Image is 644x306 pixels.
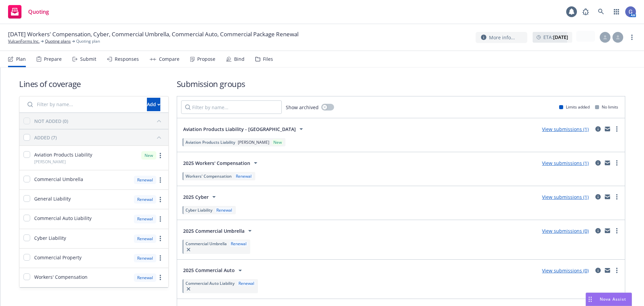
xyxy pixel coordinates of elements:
a: mail [603,159,611,167]
span: Commercial Umbrella [34,176,83,183]
div: Renewal [134,215,156,223]
span: [DATE] Workers' Compensation, Cyber, Commercial Umbrella, Commercial Auto, Commercial Package Ren... [8,30,299,38]
a: circleInformation [594,266,602,274]
a: more [156,273,164,281]
a: more [156,151,164,160]
span: Commercial Auto Liability [34,215,92,222]
span: [PERSON_NAME] [238,139,269,145]
a: View submissions (0) [542,267,589,274]
span: Workers' Compensation [34,273,88,280]
a: Search [594,5,608,18]
a: more [613,227,621,235]
button: Nova Assist [586,293,632,306]
div: Responses [115,56,139,62]
a: View submissions (1) [542,194,589,200]
span: Cyber Liability [185,207,212,213]
button: 2025 Commercial Auto [181,264,246,277]
span: Commercial Property [34,254,82,261]
div: Compare [159,56,179,62]
span: Show archived [286,104,319,111]
div: Renewal [234,173,253,179]
button: 2025 Cyber [181,190,220,204]
span: 2025 Workers' Compensation [183,160,250,167]
span: Quoting [28,9,49,14]
div: Renewal [215,207,233,213]
button: 2025 Workers' Compensation [181,156,262,170]
a: mail [603,227,611,235]
a: more [156,254,164,262]
div: Renewal [134,195,156,204]
a: circleInformation [594,159,602,167]
a: VulcanForms Inc. [8,38,40,44]
span: 2025 Cyber [183,193,209,201]
button: Add [147,98,160,111]
a: more [613,193,621,201]
div: Renewal [134,254,156,262]
a: View submissions (1) [542,126,589,132]
a: more [156,195,164,204]
div: Renewal [134,234,156,243]
a: View submissions (1) [542,160,589,166]
button: ADDED (7) [34,132,164,143]
div: Drag to move [586,293,594,306]
a: circleInformation [594,125,602,133]
span: General Liability [34,195,71,202]
div: Renewal [237,280,256,286]
div: Add [147,98,160,111]
a: more [613,159,621,167]
a: more [628,33,636,41]
div: ADDED (7) [34,134,57,141]
div: Renewal [134,273,156,282]
a: more [613,125,621,133]
div: Plan [16,56,26,62]
div: Bind [234,56,245,62]
div: No limits [595,104,618,110]
input: Filter by name... [23,98,143,111]
span: Cyber Liability [34,234,66,242]
img: photo [625,6,636,17]
a: mail [603,266,611,274]
input: Filter by name... [181,100,282,114]
div: Renewal [134,176,156,184]
a: circleInformation [594,227,602,235]
a: mail [603,125,611,133]
div: Files [263,56,273,62]
div: NOT ADDED (0) [34,118,68,125]
div: Renewal [229,241,248,247]
span: 2025 Commercial Auto [183,267,235,274]
a: Report a Bug [579,5,592,18]
a: more [156,176,164,184]
span: Workers' Compensation [185,173,232,179]
span: Commercial Umbrella [185,241,227,247]
div: Propose [197,56,215,62]
a: Quoting [5,2,52,21]
div: Limits added [559,104,590,110]
a: more [156,215,164,223]
a: Quoting plans [45,38,71,44]
strong: [DATE] [553,34,568,40]
a: mail [603,193,611,201]
a: more [156,234,164,243]
button: 2025 Commercial Umbrella [181,224,256,237]
h1: Submission groups [177,78,625,89]
button: NOT ADDED (0) [34,116,164,126]
button: More info... [476,32,527,43]
span: 2025 Commercial Umbrella [183,227,245,234]
a: Switch app [610,5,623,18]
a: View submissions (0) [542,228,589,234]
a: circleInformation [594,193,602,201]
span: Commercial Auto Liability [185,280,234,286]
a: more [613,266,621,274]
span: Aviation Products Liability [34,151,92,158]
span: Quoting plan [76,38,100,44]
div: New [141,151,156,160]
button: Aviation Products Liability - [GEOGRAPHIC_DATA] [181,122,307,136]
span: ETA : [543,34,568,41]
div: New [272,139,283,145]
span: [PERSON_NAME] [34,159,66,165]
span: More info... [489,34,515,41]
span: Nova Assist [600,296,626,302]
span: Aviation Products Liability [185,139,235,145]
div: Submit [80,56,96,62]
h1: Lines of coverage [19,78,169,89]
